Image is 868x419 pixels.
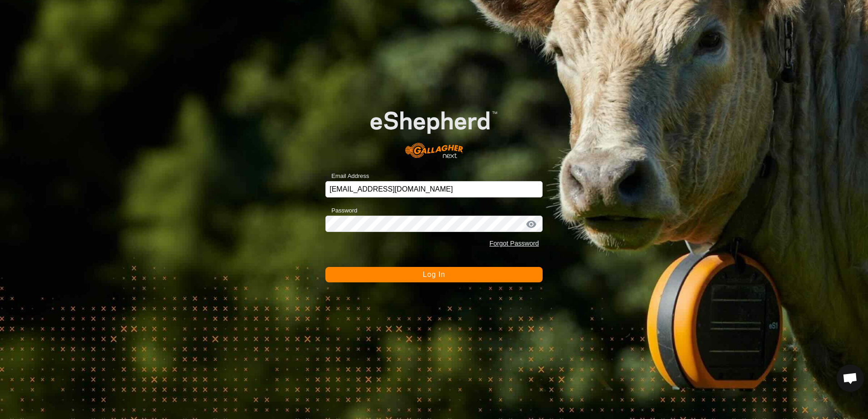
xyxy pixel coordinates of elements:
[325,267,543,282] button: Log In
[489,240,539,247] a: Forgot Password
[325,181,543,197] input: Email Address
[325,172,369,181] label: Email Address
[423,271,445,278] span: Log In
[325,206,357,215] label: Password
[347,93,521,167] img: E-shepherd Logo
[837,365,864,392] div: Open chat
